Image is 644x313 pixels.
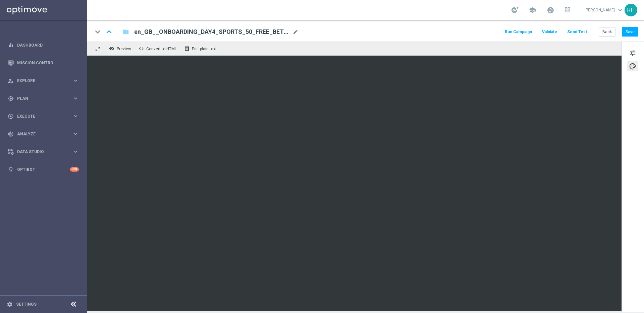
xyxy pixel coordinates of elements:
button: track_changes Analyze keyboard_arrow_right [7,131,79,137]
button: equalizer Dashboard [7,43,79,48]
div: +10 [70,167,79,172]
div: Optibot [8,161,79,178]
span: school [529,6,536,14]
i: remove_red_eye [109,46,114,51]
a: Dashboard [17,36,79,54]
button: Mission Control [7,60,79,66]
div: Execute [8,113,72,119]
span: Edit plain text [192,47,217,51]
span: Analyze [17,132,72,136]
span: Preview [117,47,131,51]
i: folder [122,28,129,36]
i: keyboard_arrow_right [72,113,79,119]
button: person_search Explore keyboard_arrow_right [7,78,79,83]
i: lightbulb [8,167,14,173]
button: Validate [541,27,558,37]
span: Convert to HTML [146,47,177,51]
button: Send Test [566,27,588,37]
a: [PERSON_NAME]keyboard_arrow_down [584,5,625,15]
button: palette [627,61,638,71]
div: Plan [8,96,72,102]
button: Data Studio keyboard_arrow_right [7,149,79,154]
div: Dashboard [8,36,79,54]
span: en_GB__ONBOARDING_DAY4_SPORTS_50_FREE_BET__ALL_EMA_AUT_SP_REBRANDED [134,28,290,36]
button: Run Campaign [504,27,533,37]
button: tune [627,47,638,58]
i: person_search [8,78,14,84]
div: Mission Control [8,54,79,72]
i: receipt [184,46,190,51]
i: settings [7,301,13,307]
a: Optibot [17,161,70,178]
a: Settings [16,302,37,306]
button: folder [122,26,130,37]
div: Analyze [8,131,72,137]
button: remove_red_eye Preview [107,44,134,53]
div: Data Studio [8,149,72,155]
i: keyboard_arrow_up [104,27,114,37]
i: keyboard_arrow_right [72,95,79,102]
i: equalizer [8,42,14,48]
button: Save [622,27,638,37]
button: receipt Edit plain text [182,44,220,53]
span: Explore [17,79,72,83]
button: play_circle_outline Execute keyboard_arrow_right [7,114,79,119]
button: Back [599,27,615,37]
div: Explore [8,78,72,84]
div: RH [625,4,637,16]
span: Data Studio [17,150,72,154]
i: keyboard_arrow_right [72,131,79,137]
span: code [139,46,144,51]
button: gps_fixed Plan keyboard_arrow_right [7,96,79,101]
span: keyboard_arrow_down [616,6,624,14]
span: Validate [542,29,557,34]
i: gps_fixed [8,96,14,102]
i: play_circle_outline [8,113,14,119]
i: keyboard_arrow_right [72,148,79,155]
i: track_changes [8,131,14,137]
span: Execute [17,114,72,118]
span: palette [629,62,636,71]
i: keyboard_arrow_right [72,77,79,84]
button: code Convert to HTML [137,44,180,53]
span: Plan [17,97,72,101]
button: lightbulb Optibot +10 [7,167,79,172]
span: mode_edit [292,29,299,35]
a: Mission Control [17,54,79,72]
span: tune [629,49,636,57]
